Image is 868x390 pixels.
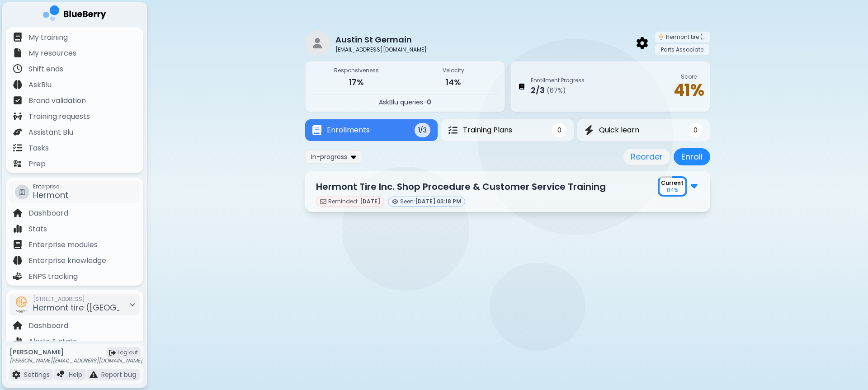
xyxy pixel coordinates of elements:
[28,48,76,59] p: My resources
[33,183,68,190] span: Enterprise
[90,371,98,379] img: file icon
[599,125,639,136] span: Quick learn
[400,198,461,205] span: Seen:
[28,320,68,331] p: Dashboard
[408,67,499,74] p: Velocity
[531,84,545,97] p: 2 / 3
[519,84,524,90] img: Enrollment Progress
[311,98,499,106] p: -
[311,153,347,161] span: In-progress
[463,125,512,136] span: Training Plans
[655,44,709,55] div: Parts Associate
[693,126,698,134] span: 0
[69,371,82,379] p: Help
[311,76,402,89] p: 17%
[327,125,370,136] span: Enrollments
[585,125,594,136] img: Quick learn
[335,46,427,53] p: [EMAIL_ADDRESS][DOMAIN_NAME]
[531,77,585,84] p: Enrollment Progress
[305,119,438,141] button: EnrollmentsEnrollments1/3
[28,143,49,154] p: Tasks
[28,208,68,219] p: Dashboard
[28,336,77,347] p: Alerts & stats
[547,86,566,94] span: ( 67 %)
[28,32,68,43] p: My training
[667,187,678,194] p: 84 %
[577,119,710,141] button: Quick learnQuick learn0
[33,189,68,201] span: Hermont
[28,64,63,75] p: Shift ends
[13,127,22,136] img: file icon
[9,357,142,364] p: [PERSON_NAME][EMAIL_ADDRESS][DOMAIN_NAME]
[674,73,704,80] p: Score
[28,159,46,169] p: Prep
[33,296,123,303] span: [STREET_ADDRESS]
[118,349,138,356] span: Log out
[13,80,22,89] img: file icon
[392,199,398,204] img: viewed
[13,256,22,265] img: file icon
[448,126,458,135] img: Training Plans
[28,127,73,138] p: Assistant Blu
[13,337,22,346] img: file icon
[57,371,65,379] img: file icon
[379,98,423,107] span: AskBlu queries
[311,67,402,74] p: Responsiveness
[12,371,20,379] img: file icon
[13,112,22,121] img: file icon
[666,33,707,41] span: Hermont tire ([GEOGRAPHIC_DATA])
[320,198,326,205] img: email
[13,33,22,42] img: file icon
[101,371,136,379] p: Report bug
[9,348,142,356] p: [PERSON_NAME]
[674,148,710,165] button: Enroll
[28,95,86,106] p: Brand validation
[661,179,684,187] p: Current
[13,143,22,152] img: file icon
[360,197,380,205] span: [DATE]
[13,224,22,233] img: file icon
[13,64,22,73] img: file icon
[691,179,698,191] img: file icon
[109,349,116,356] img: logout
[13,159,22,168] img: file icon
[674,80,704,100] p: 41 %
[13,48,22,57] img: file icon
[557,126,561,134] span: 0
[415,197,461,205] span: [DATE] 03:18 PM
[13,240,22,249] img: file icon
[28,80,52,90] p: AskBlu
[305,31,330,56] img: restaurant
[328,197,359,205] span: Reminded:
[13,96,22,105] img: file icon
[28,224,47,235] p: Stats
[28,111,90,122] p: Training requests
[408,76,499,89] p: 14%
[43,5,106,24] img: company logo
[312,125,321,136] img: Enrollments
[28,240,98,250] p: Enterprise modules
[28,271,78,282] p: ENPS tracking
[13,296,29,313] img: company thumbnail
[441,119,574,141] button: Training PlansTraining Plans0
[13,208,22,217] img: file icon
[33,302,180,313] span: Hermont tire ([GEOGRAPHIC_DATA])
[335,33,420,46] p: Austin St Germain
[24,371,50,379] p: Settings
[13,272,22,281] img: file icon
[13,321,22,330] img: file icon
[427,98,431,107] span: 0
[28,255,106,266] p: Enterprise knowledge
[623,149,670,165] button: Reorder
[418,126,427,134] span: 1/3
[351,152,356,161] img: dropdown
[659,34,664,40] img: company thumbnail
[316,180,606,193] p: Hermont Tire Inc. Shop Procedure & Customer Service Training
[637,37,648,49] img: back arrow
